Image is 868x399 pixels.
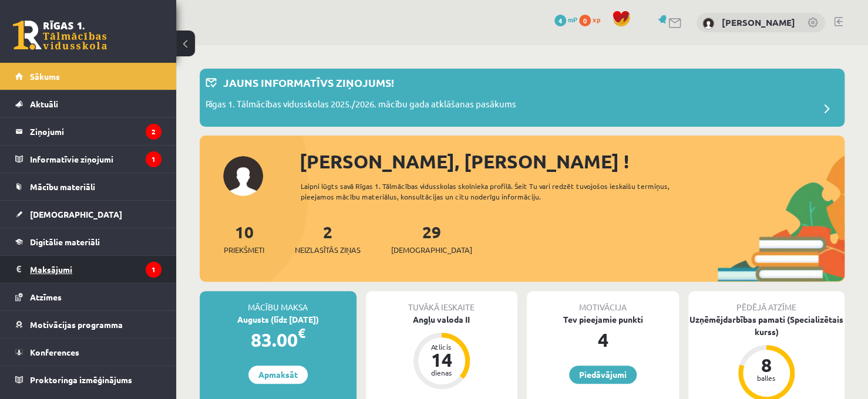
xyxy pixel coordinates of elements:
[568,15,577,24] span: mP
[300,147,845,175] div: [PERSON_NAME], [PERSON_NAME] !
[146,124,162,140] i: 2
[30,374,132,385] span: Proktoringa izmēģinājums
[146,151,162,167] i: 1
[424,350,459,369] div: 14
[206,97,516,114] p: Rīgas 1. Tālmācības vidusskolas 2025./2026. mācību gada atklāšanas pasākums
[391,244,472,256] span: [DEMOGRAPHIC_DATA]
[200,326,356,354] div: 83.00
[295,221,361,256] a: 2Neizlasītās ziņas
[15,173,162,200] a: Mācību materiāli
[527,313,679,326] div: Tev pieejamie punkti
[15,63,162,90] a: Sākums
[15,201,162,228] a: [DEMOGRAPHIC_DATA]
[30,181,95,192] span: Mācību materiāli
[13,21,107,50] a: Rīgas 1. Tālmācības vidusskola
[527,326,679,354] div: 4
[295,244,361,256] span: Neizlasītās ziņas
[200,291,356,313] div: Mācību maksa
[30,118,162,145] legend: Ziņojumi
[15,256,162,283] a: Maksājumi1
[527,291,679,313] div: Motivācija
[30,146,162,173] legend: Informatīvie ziņojumi
[223,75,394,90] p: Jauns informatīvs ziņojums!
[30,319,123,330] span: Motivācijas programma
[15,339,162,366] a: Konferences
[391,221,472,256] a: 29[DEMOGRAPHIC_DATA]
[15,90,162,117] a: Aktuāli
[688,313,845,338] div: Uzņēmējdarbības pamati (Specializētais kurss)
[30,71,60,82] span: Sākums
[749,356,784,374] div: 8
[15,118,162,145] a: Ziņojumi2
[579,15,591,26] span: 0
[554,15,577,24] a: 4 mP
[146,262,162,278] i: 1
[30,236,100,247] span: Digitālie materiāli
[593,15,600,24] span: xp
[206,75,839,121] a: Jauns informatīvs ziņojums! Rīgas 1. Tālmācības vidusskolas 2025./2026. mācību gada atklāšanas pa...
[301,181,688,202] div: Laipni lūgts savā Rīgas 1. Tālmācības vidusskolas skolnieka profilā. Šeit Tu vari redzēt tuvojošo...
[15,311,162,338] a: Motivācijas programma
[424,343,459,350] div: Atlicis
[298,324,305,341] span: €
[30,347,79,357] span: Konferences
[15,146,162,173] a: Informatīvie ziņojumi1
[224,221,264,256] a: 10Priekšmeti
[200,313,356,326] div: Augusts (līdz [DATE])
[30,99,58,109] span: Aktuāli
[30,292,62,302] span: Atzīmes
[554,15,566,26] span: 4
[749,374,784,381] div: balles
[366,313,518,391] a: Angļu valoda II Atlicis 14 dienas
[366,313,518,326] div: Angļu valoda II
[366,291,518,313] div: Tuvākā ieskaite
[30,256,162,283] legend: Maksājumi
[424,369,459,376] div: dienas
[15,228,162,255] a: Digitālie materiāli
[702,18,714,29] img: Elvis Rainers Čapa
[569,366,637,384] a: Piedāvājumi
[224,244,264,256] span: Priekšmeti
[579,15,606,24] a: 0 xp
[722,16,795,28] a: [PERSON_NAME]
[688,291,845,313] div: Pēdējā atzīme
[248,366,308,384] a: Apmaksāt
[15,283,162,310] a: Atzīmes
[15,366,162,393] a: Proktoringa izmēģinājums
[30,209,122,219] span: [DEMOGRAPHIC_DATA]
